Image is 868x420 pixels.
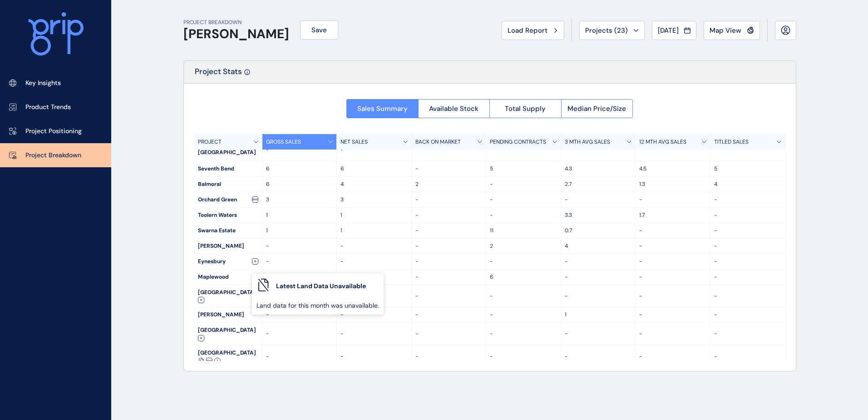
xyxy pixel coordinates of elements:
p: 6 [266,180,333,188]
p: - [415,273,483,281]
p: Project Breakdown [25,151,81,160]
span: Projects ( 23 ) [585,26,628,35]
p: - [266,273,333,281]
p: - [266,258,333,265]
p: 2 [490,242,557,250]
button: [DATE] [652,21,696,40]
p: - [490,211,557,219]
p: 11 [490,227,557,235]
p: - [490,353,557,360]
p: - [415,227,483,235]
p: - [490,311,557,319]
p: - [415,211,483,219]
p: - [266,311,333,319]
p: Land data for this month was unavailable. [256,301,379,310]
p: 1 [340,227,408,235]
p: - [490,180,557,188]
p: 2 [415,180,483,188]
div: [PERSON_NAME] [194,307,262,322]
p: - [415,196,483,204]
p: 1 [340,211,408,219]
p: PROJECT BREAKDOWN [183,19,289,26]
p: - [639,273,706,281]
p: - [490,330,557,338]
p: - [415,330,483,338]
span: Available Stock [429,104,478,113]
p: 12 MTH AVG SALES [639,138,686,146]
p: 1 [266,227,333,235]
p: - [565,273,632,281]
p: Project Stats [195,66,242,83]
button: Map View [704,21,760,40]
p: - [639,353,706,360]
span: Save [311,25,327,35]
p: - [340,273,408,281]
p: - [714,258,782,265]
p: 3.3 [565,211,632,219]
p: - [340,330,408,338]
div: Orchard Green [194,192,262,207]
div: [GEOGRAPHIC_DATA] [194,285,262,307]
p: 1 [565,311,632,319]
p: 6 [266,165,333,173]
p: - [714,353,782,360]
p: 4.5 [639,165,706,173]
p: 4 [565,242,632,250]
p: NET SALES [340,138,368,146]
p: TITLED SALES [714,138,749,146]
div: [GEOGRAPHIC_DATA] [194,323,262,345]
p: - [415,311,483,319]
span: Sales Summary [357,104,408,113]
p: - [639,292,706,300]
p: - [266,353,333,360]
p: 4.3 [565,165,632,173]
p: 2.7 [565,180,632,188]
button: Available Stock [418,99,490,118]
div: Eynesbury [194,254,262,269]
p: - [639,227,706,235]
p: - [340,258,408,265]
p: 6 [340,165,408,173]
div: [GEOGRAPHIC_DATA] [194,345,262,368]
p: - [415,165,483,173]
button: Median Price/Size [561,99,633,118]
p: - [714,211,782,219]
p: - [340,242,408,250]
p: - [714,227,782,235]
p: 3 MTH AVG SALES [565,138,610,146]
p: - [714,273,782,281]
p: - [714,330,782,338]
button: Save [300,20,338,40]
p: Product Trends [25,103,71,112]
div: [PERSON_NAME] [194,239,262,254]
p: - [490,258,557,265]
p: - [639,311,706,319]
p: - [639,196,706,204]
div: Toolern Waters [194,208,262,223]
div: Seventh Bend [194,161,262,176]
span: Load Report [508,26,547,35]
p: 5 [490,165,557,173]
p: - [266,242,333,250]
p: - [340,311,408,319]
p: 3 [266,196,333,204]
p: - [714,196,782,204]
p: - [415,353,483,360]
button: Total Supply [489,99,561,118]
span: Map View [710,26,741,35]
label: Latest Land Data Unavailable [276,282,366,291]
p: - [490,292,557,300]
p: 5 [714,165,782,173]
p: - [714,242,782,250]
p: 1 [266,211,333,219]
p: - [714,311,782,319]
p: PROJECT [198,138,222,146]
button: Projects (23) [579,21,645,40]
p: - [266,330,333,338]
p: - [639,330,706,338]
h1: [PERSON_NAME] [183,26,289,42]
p: - [415,292,483,300]
p: 1.7 [639,211,706,219]
p: Key Insights [25,79,61,88]
span: [DATE] [658,26,679,35]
